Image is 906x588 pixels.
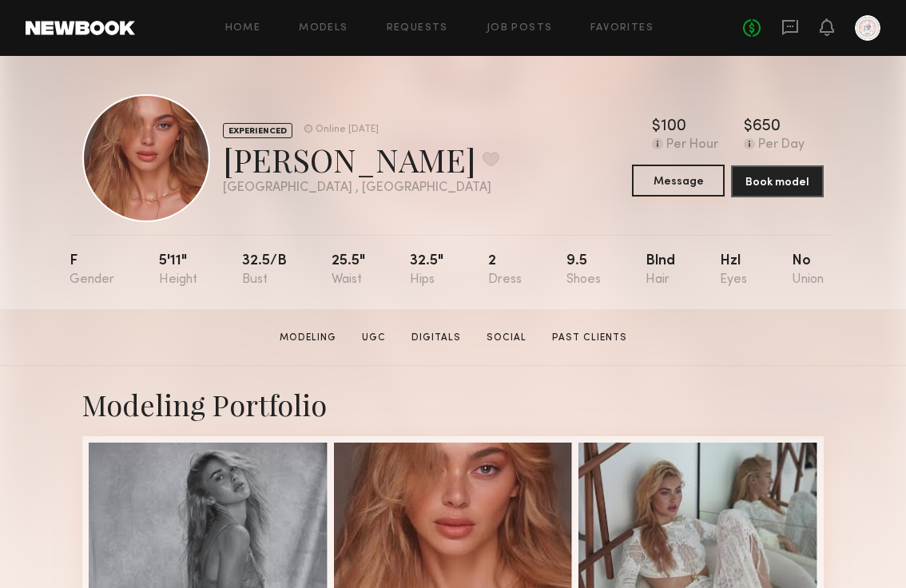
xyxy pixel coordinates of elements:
[356,331,392,345] a: UGC
[487,23,553,34] a: Job Posts
[632,165,725,197] button: Message
[753,119,781,135] div: 650
[223,123,292,138] div: EXPERIENCED
[82,385,824,423] div: Modeling Portfolio
[758,138,805,153] div: Per Day
[70,254,114,287] div: F
[731,165,824,197] button: Book model
[223,138,499,181] div: [PERSON_NAME]
[646,254,675,287] div: Blnd
[792,254,824,287] div: No
[488,254,522,287] div: 2
[652,119,661,135] div: $
[410,254,443,287] div: 32.5"
[387,23,448,34] a: Requests
[225,23,261,34] a: Home
[299,23,348,34] a: Models
[316,125,379,135] div: Online [DATE]
[273,331,343,345] a: Modeling
[590,23,654,34] a: Favorites
[661,119,686,135] div: 100
[223,181,499,195] div: [GEOGRAPHIC_DATA] , [GEOGRAPHIC_DATA]
[720,254,747,287] div: Hzl
[566,254,601,287] div: 9.5
[480,331,533,345] a: Social
[546,331,634,345] a: Past Clients
[242,254,287,287] div: 32.5/b
[159,254,197,287] div: 5'11"
[744,119,753,135] div: $
[405,331,467,345] a: Digitals
[666,138,718,153] div: Per Hour
[332,254,365,287] div: 25.5"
